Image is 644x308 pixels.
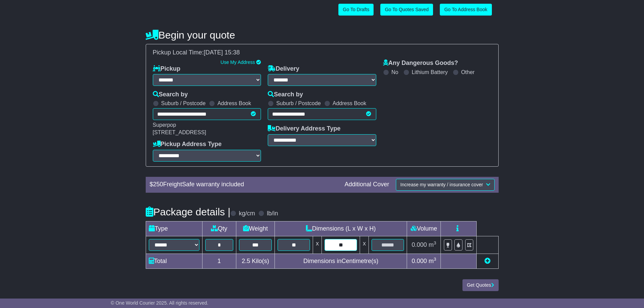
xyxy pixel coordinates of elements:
[204,49,240,56] span: [DATE] 15:38
[236,254,275,268] td: Kilo(s)
[333,100,366,106] label: Address Book
[313,236,322,254] td: x
[236,221,275,236] td: Weight
[461,69,475,75] label: Other
[146,206,231,217] h4: Package details |
[338,4,374,16] a: Go To Drafts
[202,254,236,268] td: 1
[380,4,433,16] a: Go To Quotes Saved
[440,4,492,16] a: Go To Address Book
[153,129,206,135] span: [STREET_ADDRESS]
[268,125,340,133] label: Delivery Address Type
[434,240,436,245] sup: 3
[407,221,441,236] td: Volume
[412,241,427,248] span: 0.000
[383,60,458,67] label: Any Dangerous Goods?
[484,258,491,264] a: Add new item
[239,210,255,217] label: kg/cm
[220,60,255,65] a: Use My Address
[153,122,176,128] span: Superpop
[429,241,436,248] span: m
[412,258,427,264] span: 0.000
[267,210,278,217] label: lb/in
[434,257,436,262] sup: 3
[400,182,483,187] span: Increase my warranty / insurance cover
[275,254,407,268] td: Dimensions in Centimetre(s)
[242,258,250,264] span: 2.5
[217,100,251,106] label: Address Book
[161,100,206,106] label: Suburb / Postcode
[276,100,321,106] label: Suburb / Postcode
[360,236,369,254] td: x
[341,181,392,188] div: Additional Cover
[412,69,448,75] label: Lithium Battery
[391,69,398,75] label: No
[146,29,499,41] h4: Begin your quote
[153,91,188,98] label: Search by
[146,254,202,268] td: Total
[396,179,494,191] button: Increase my warranty / insurance cover
[149,49,495,56] div: Pickup Local Time:
[111,300,209,306] span: © One World Courier 2025. All rights reserved.
[153,65,181,73] label: Pickup
[153,141,222,148] label: Pickup Address Type
[202,221,236,236] td: Qty
[429,258,436,264] span: m
[268,91,303,98] label: Search by
[146,221,202,236] td: Type
[268,65,299,73] label: Delivery
[146,181,341,188] div: $ FreightSafe warranty included
[153,181,163,188] span: 250
[275,221,407,236] td: Dimensions (L x W x H)
[462,279,499,291] button: Get Quotes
